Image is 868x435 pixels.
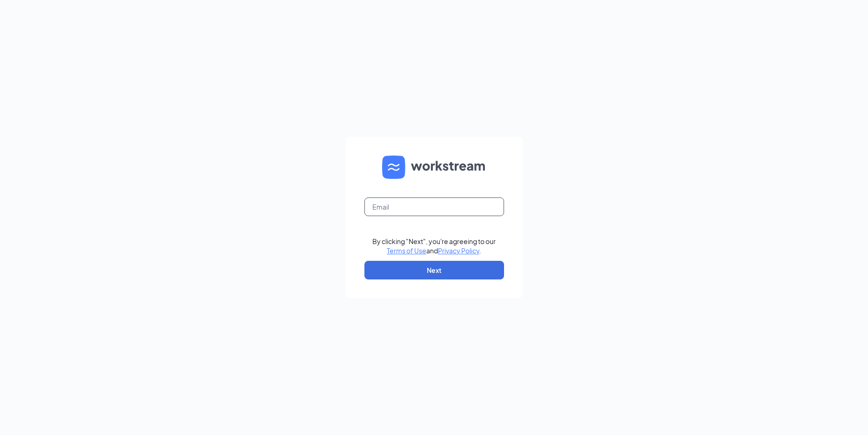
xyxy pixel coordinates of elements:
a: Privacy Policy [438,246,479,255]
img: WS logo and Workstream text [382,156,486,179]
div: By clicking "Next", you're agreeing to our and . [372,237,496,255]
a: Terms of Use [387,246,426,255]
button: Next [364,261,504,279]
input: Email [364,197,504,216]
